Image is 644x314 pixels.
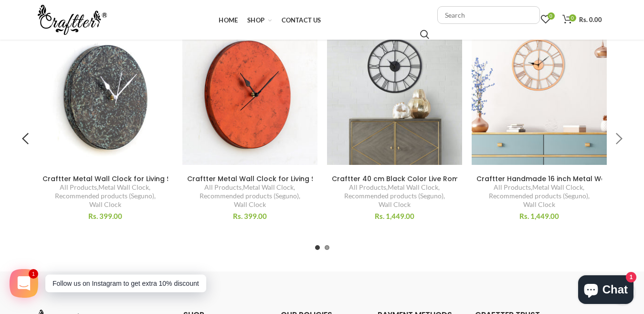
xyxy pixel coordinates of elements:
[379,200,411,209] a: Wall Clock
[420,30,429,39] input: Search
[89,200,121,209] a: Wall Clock
[42,183,168,209] div: , , ,
[187,174,419,184] span: Craftter Metal Wall Clock for Living Study Hall Dining and Bedroom
[476,183,602,209] div: , , ,
[234,200,266,209] a: Wall Clock
[523,200,555,209] a: Wall Clock
[536,10,555,29] a: 0
[519,212,559,220] span: Rs. 1,449.00
[569,14,576,22] span: 0
[349,183,386,192] a: All Products
[277,11,326,30] a: Contact Us
[204,183,242,192] a: All Products
[375,212,414,220] span: Rs. 1,449.00
[548,12,555,20] span: 0
[88,212,122,220] span: Rs. 399.00
[332,174,457,183] a: Craftter 40 cm Black Color Live Roman Skeleton Metal Wall Clock Decorative Wall Art Hanging Wall ...
[247,16,264,24] span: Shop
[60,183,97,192] a: All Products
[489,192,588,200] a: Recommended products (Seguno)
[42,174,274,184] span: Craftter Metal Wall Clock for Living Study Hall Dining and Bedroom
[494,183,531,192] a: All Products
[98,183,149,192] a: Metal Wall Clock
[282,16,321,24] span: Contact Us
[344,192,443,200] a: Recommended products (Seguno)
[187,183,313,209] div: , , ,
[243,183,294,192] a: Metal Wall Clock
[437,6,540,24] input: Search
[200,192,299,200] a: Recommended products (Seguno)
[575,275,636,306] inbox-online-store-chat: Shopify online store chat
[579,16,602,23] span: Rs. 0.00
[532,183,583,192] a: Metal Wall Clock
[214,11,243,30] a: Home
[476,174,602,183] a: Craftter Handmade 16 inch Metal Wall Clock 400mm Elegant Retro Skeleton Timepiece with Live Roman...
[219,16,238,24] span: Home
[233,212,267,220] span: Rs. 399.00
[332,183,457,209] div: , , ,
[388,183,438,192] a: Metal Wall Clock
[42,174,168,183] a: Craftter Metal Wall Clock for Living Study Hall Dining and Bedroom
[55,192,154,200] a: Recommended products (Seguno)
[243,11,276,30] a: Shop
[187,174,313,183] a: Craftter Metal Wall Clock for Living Study Hall Dining and Bedroom
[558,10,607,29] a: 0 Rs. 0.00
